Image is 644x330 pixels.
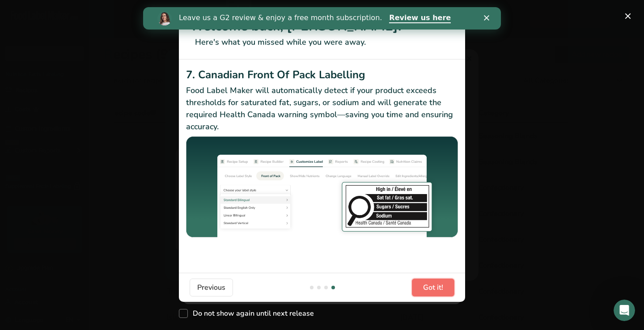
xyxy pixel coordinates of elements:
[188,309,314,318] span: Do not show again until next release
[341,8,350,13] div: Close
[186,136,458,239] img: Canadian Front Of Pack Labelling
[412,279,454,296] button: Got it!
[190,279,233,296] button: Previous
[143,7,501,30] iframe: Intercom live chat banner
[186,67,458,83] h2: 7. Canadian Front Of Pack Labelling
[190,36,454,48] p: Here's what you missed while you were away.
[186,85,458,133] p: Food Label Maker will automatically detect if your product exceeds thresholds for saturated fat, ...
[423,282,443,293] span: Got it!
[614,300,635,321] iframe: Intercom live chat
[197,282,225,293] span: Previous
